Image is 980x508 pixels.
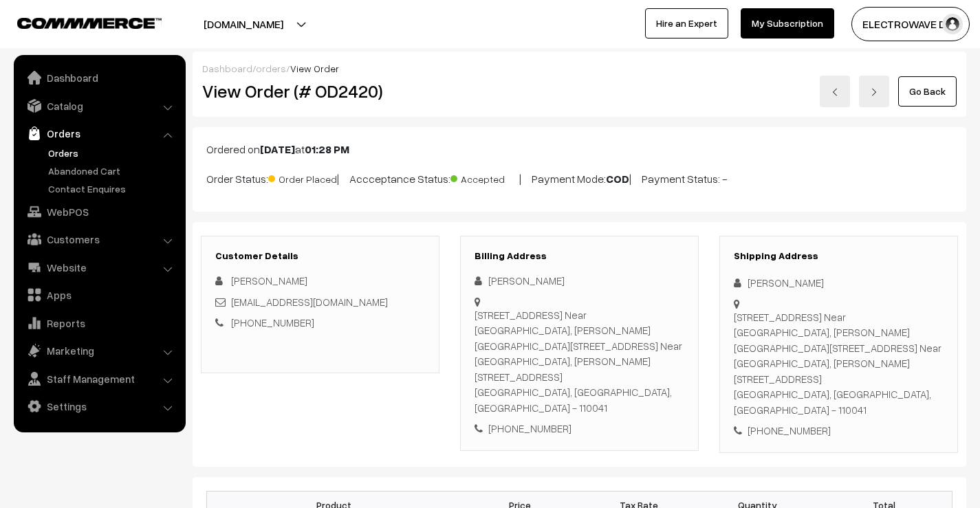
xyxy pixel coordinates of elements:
span: View Order [290,63,339,74]
a: Dashboard [17,65,181,90]
b: [DATE] [260,142,295,156]
a: Customers [17,227,181,252]
div: [PHONE_NUMBER] [475,421,684,437]
h3: Customer Details [215,250,425,262]
a: [EMAIL_ADDRESS][DOMAIN_NAME] [231,296,388,308]
h2: View Order (# OD2420) [202,80,440,102]
div: [PHONE_NUMBER] [734,423,944,439]
div: / / [202,61,957,76]
p: Ordered on at [206,141,952,157]
p: Order Status: | Accceptance Status: | Payment Mode: | Payment Status: - [206,168,952,187]
a: Orders [17,121,181,146]
img: right-arrow.png [870,88,878,96]
a: Reports [17,311,181,335]
div: [PERSON_NAME] [734,275,944,291]
a: Website [17,255,181,280]
a: [PHONE_NUMBER] [231,316,314,329]
img: COMMMERCE [17,18,162,28]
b: 01:28 PM [305,142,349,156]
b: COD [606,172,629,186]
span: [PERSON_NAME] [231,274,307,287]
a: Orders [45,146,181,160]
img: user [942,14,963,34]
div: [STREET_ADDRESS] Near [GEOGRAPHIC_DATA], [PERSON_NAME][GEOGRAPHIC_DATA][STREET_ADDRESS] Near [GEO... [475,307,684,416]
a: orders [256,63,286,74]
span: Accepted [450,168,519,186]
button: [DOMAIN_NAME] [155,7,331,41]
img: left-arrow.png [831,88,839,96]
a: Marketing [17,338,181,363]
a: Settings [17,394,181,419]
a: Catalog [17,93,181,118]
a: Hire an Expert [645,8,728,38]
a: My Subscription [741,8,834,38]
a: Go Back [898,76,957,107]
div: [STREET_ADDRESS] Near [GEOGRAPHIC_DATA], [PERSON_NAME][GEOGRAPHIC_DATA][STREET_ADDRESS] Near [GEO... [734,309,944,418]
a: WebPOS [17,199,181,224]
a: COMMMERCE [17,14,138,30]
a: Abandoned Cart [45,164,181,178]
a: Apps [17,283,181,307]
h3: Billing Address [475,250,684,262]
div: [PERSON_NAME] [475,273,684,289]
h3: Shipping Address [734,250,944,262]
a: Contact Enquires [45,181,181,196]
a: Staff Management [17,366,181,391]
a: Dashboard [202,63,252,74]
button: ELECTROWAVE DE… [851,7,970,41]
span: Order Placed [268,168,337,186]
